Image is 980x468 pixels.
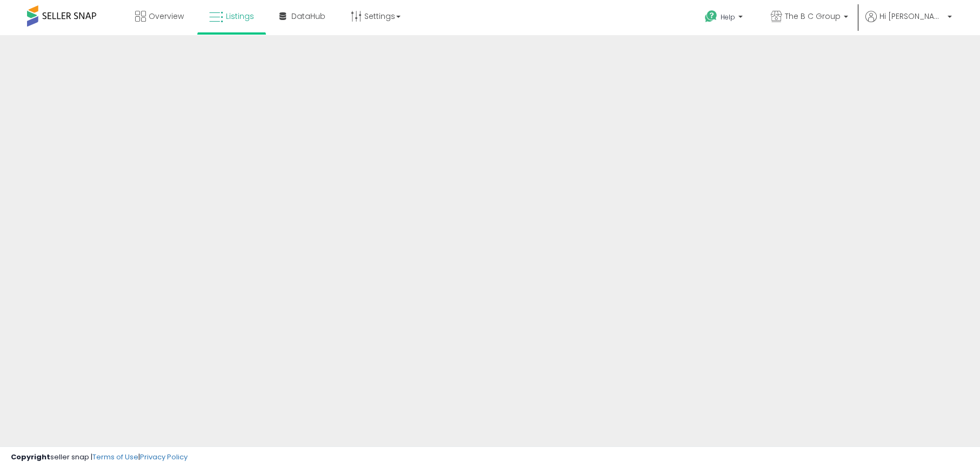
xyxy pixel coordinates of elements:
[879,11,944,22] span: Hi [PERSON_NAME]
[704,10,718,23] i: Get Help
[785,11,841,22] span: The B C Group
[696,2,754,35] a: Help
[140,452,188,462] a: Privacy Policy
[149,11,184,22] span: Overview
[865,11,952,35] a: Hi [PERSON_NAME]
[721,12,735,22] span: Help
[226,11,254,22] span: Listings
[11,452,50,462] strong: Copyright
[11,452,188,463] div: seller snap | |
[92,452,138,462] a: Terms of Use
[291,11,325,22] span: DataHub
